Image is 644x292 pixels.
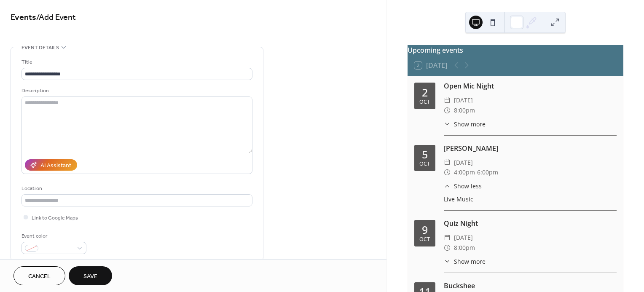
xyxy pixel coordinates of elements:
a: Events [11,9,36,26]
span: / Add Event [36,9,76,26]
div: Description [21,86,251,95]
div: ​ [444,257,451,266]
button: ​Show more [444,257,486,266]
span: Save [83,272,97,281]
span: Show more [454,120,486,129]
span: Link to Google Maps [32,214,78,222]
div: Location [21,184,251,193]
button: Cancel [13,266,65,285]
div: ​ [444,167,451,177]
div: Quiz Night [444,218,617,228]
div: Oct [419,237,430,242]
button: AI Assistant [25,159,77,171]
div: [PERSON_NAME] [444,143,617,153]
div: Oct [419,99,430,105]
div: ​ [444,233,451,243]
span: - [475,167,477,177]
span: 8:00pm [454,243,475,253]
span: Cancel [28,272,51,281]
div: ​ [444,105,451,115]
div: Event color [21,232,85,241]
div: Title [21,58,251,67]
span: Event details [21,43,59,52]
div: ​ [444,243,451,253]
button: ​Show more [444,120,486,129]
span: 8:00pm [454,105,475,115]
span: Show less [454,182,482,190]
div: AI Assistant [40,161,71,170]
div: 9 [422,225,428,235]
div: ​ [444,182,451,190]
div: Upcoming events [408,45,623,55]
div: ​ [444,120,451,129]
span: 6:00pm [477,167,498,177]
div: Open Mic Night [444,81,617,91]
span: Show more [454,257,486,266]
span: [DATE] [454,95,473,105]
button: Save [69,266,112,285]
div: 2 [422,87,428,98]
span: 4:00pm [454,167,475,177]
span: [DATE] [454,158,473,168]
span: [DATE] [454,233,473,243]
div: ​ [444,95,451,105]
div: ​ [444,158,451,168]
button: ​Show less [444,182,482,190]
div: 5 [422,149,428,160]
div: Live Music [444,195,617,204]
div: Buckshee [444,281,617,291]
div: Oct [419,161,430,167]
